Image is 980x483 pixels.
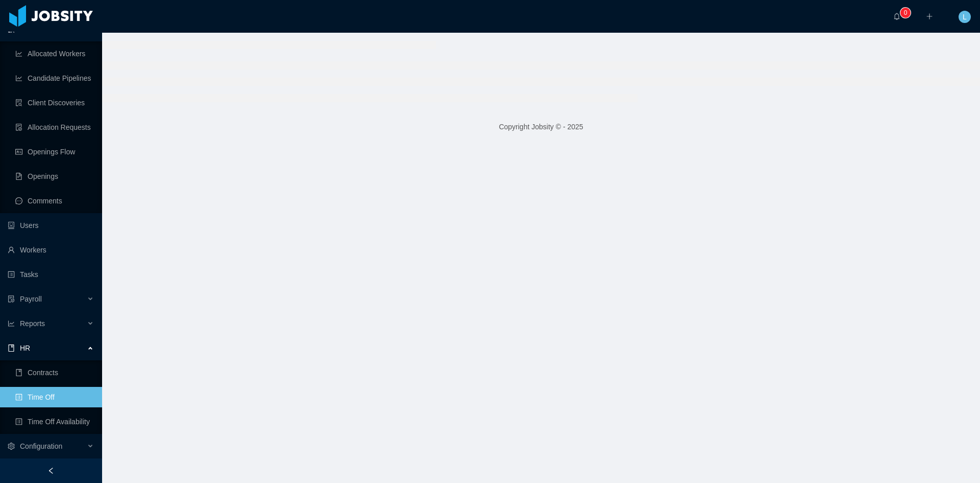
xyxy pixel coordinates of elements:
[926,13,933,20] i: icon: plus
[8,264,94,285] a: icon: profileTasks
[8,344,15,352] i: icon: book
[20,442,62,450] span: Configuration
[8,215,94,236] a: icon: robotUsers
[20,344,30,352] span: HR
[963,11,967,23] span: L
[15,191,94,211] a: icon: messageComments
[20,25,51,33] span: Allocation
[102,109,980,145] footer: Copyright Jobsity © - 2025
[8,295,15,303] i: icon: file-protect
[15,362,94,383] a: icon: bookContracts
[15,93,94,113] a: icon: file-searchClient Discoveries
[15,411,94,432] a: icon: profileTime Off Availability
[15,43,94,64] a: icon: line-chartAllocated Workers
[8,240,94,260] a: icon: userWorkers
[900,8,911,18] sup: 0
[8,443,15,450] i: icon: setting
[8,320,15,327] i: icon: line-chart
[15,68,94,88] a: icon: line-chartCandidate Pipelines
[15,166,94,187] a: icon: file-textOpenings
[15,387,94,407] a: icon: profileTime Off
[20,295,42,303] span: Payroll
[20,319,45,328] span: Reports
[893,13,900,20] i: icon: bell
[15,142,94,162] a: icon: idcardOpenings Flow
[15,117,94,137] a: icon: file-doneAllocation Requests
